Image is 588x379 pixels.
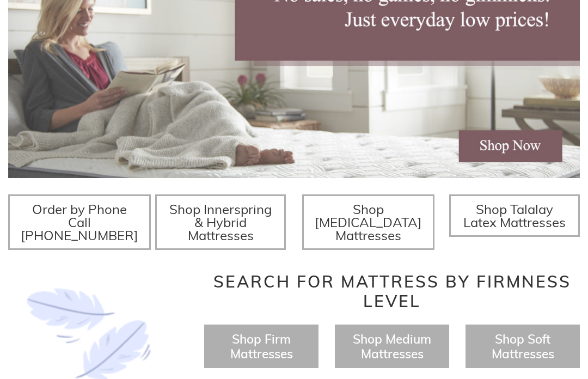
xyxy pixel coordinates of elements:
[463,201,566,230] span: Shop Talalay Latex Mattresses
[169,201,272,243] span: Shop Innerspring & Hybrid Mattresses
[230,331,293,362] a: Shop Firm Mattresses
[8,194,151,250] a: Order by Phone Call [PHONE_NUMBER]
[315,201,422,243] span: Shop [MEDICAL_DATA] Mattresses
[353,331,431,362] a: Shop Medium Mattresses
[449,194,580,237] a: Shop Talalay Latex Mattresses
[492,331,554,362] a: Shop Soft Mattresses
[302,194,434,250] a: Shop [MEDICAL_DATA] Mattresses
[213,271,571,311] span: Search for Mattress by Firmness Level
[155,194,286,250] a: Shop Innerspring & Hybrid Mattresses
[21,201,138,243] span: Order by Phone Call [PHONE_NUMBER]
